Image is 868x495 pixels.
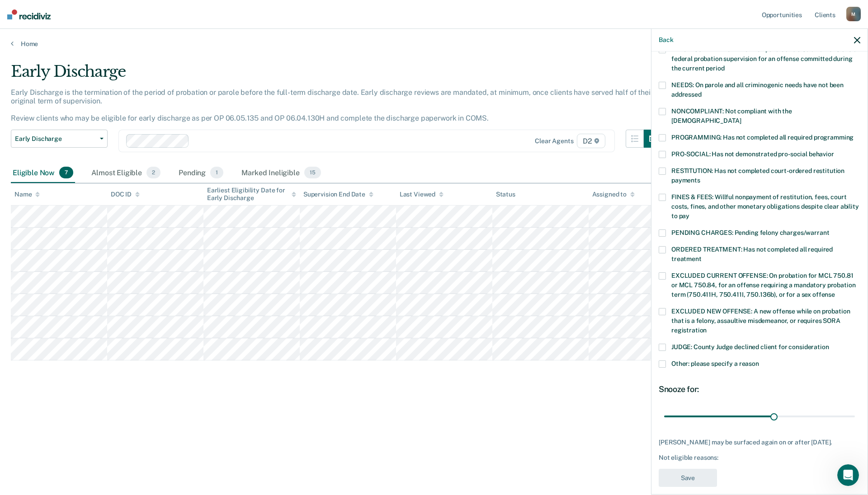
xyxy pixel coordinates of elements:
[146,167,160,178] span: 2
[141,52,174,72] div: Hello,
[11,88,653,123] p: Early Discharge is the termination of the period of probation or parole before the full-term disc...
[28,296,36,303] button: Gif picker
[671,360,759,367] span: Other: please specify a reason
[671,107,792,124] span: NONCOMPLIANT: Not compliant with the [DEMOGRAPHIC_DATA]
[177,163,225,183] div: Pending
[659,36,673,44] button: Back
[671,246,833,262] span: ORDERED TREATMENT: Has not completed all required treatment
[659,469,717,487] button: Save
[671,46,859,72] span: FELONY/STATE PROBATION: On parole and also on other state or federal probation supervision for an...
[659,439,860,446] div: [PERSON_NAME] may be surfaced again on or after [DATE].
[15,135,96,143] span: Early Discharge
[671,308,850,334] span: EXCLUDED NEW OFFENSE: A new offense while on probation that is a felony, assaultive misdemeanor, ...
[671,193,859,219] span: FINES & FEES: Willful nonpayment of restitution, fees, court costs, fines, and other monetary obl...
[44,9,76,15] h1: Operator
[7,79,148,148] div: You’ll get replies here and in your email:✉️[EMAIL_ADDRESS][US_STATE][DOMAIN_NAME]Our usual reply...
[6,4,23,21] button: go back
[846,7,861,21] div: M
[671,81,844,98] span: NEEDS: On parole and all criminogenic needs have not been addressed
[210,167,223,178] span: 1
[671,134,854,141] span: PROGRAMMING: Has not completed all required programming
[148,57,166,66] div: Hello,
[59,167,73,178] span: 7
[14,191,40,198] div: Name
[11,62,662,88] div: Early Discharge
[11,40,857,48] a: Home
[496,191,515,198] div: Status
[303,191,373,198] div: Supervision End Date
[14,149,70,154] div: Operator • 19m ago
[671,229,829,236] span: PENDING CHARGES: Pending felony charges/warrant
[7,163,174,229] div: MikulskiL@michigan.gov says…
[33,163,174,219] div: [PERSON_NAME] 0322356 is showing as eligible for a classification review. Her supervision was red...
[592,191,635,198] div: Assigned to
[671,272,855,298] span: EXCLUDED CURRENT OFFENSE: On probation for MCL 750.81 or MCL 750.84, for an offense requiring a m...
[26,5,40,19] img: Profile image for Operator
[142,4,159,21] button: Home
[14,84,141,120] div: You’ll get replies here and in your email: ✉️
[40,169,166,213] div: [PERSON_NAME] 0322356 is showing as eligible for a classification review. Her supervision was red...
[155,292,170,307] button: Send a message…
[659,384,860,394] div: Snooze for:
[90,163,162,183] div: Almost Eligible
[535,137,573,145] div: Clear agents
[837,464,859,486] iframe: Intercom live chat
[111,191,140,198] div: DOC ID
[14,103,127,119] b: [EMAIL_ADDRESS][US_STATE][DOMAIN_NAME]
[207,187,296,202] div: Earliest Eligibility Date for Early Discharge
[7,9,51,19] img: Recidiviz
[11,163,75,183] div: Eligible Now
[14,124,141,142] div: Our usual reply time 🕒
[159,4,175,20] div: Close
[22,134,42,141] b: A day
[8,277,173,292] textarea: Message…
[671,167,844,184] span: RESTITUTION: Has not completed court-ordered restitution payments
[240,163,322,183] div: Marked Ineligible
[304,167,321,178] span: 15
[671,343,829,350] span: JUDGE: County Judge declined client for consideration
[7,52,174,79] div: MikulskiL@michigan.gov says…
[7,79,174,164] div: Operator says…
[671,150,834,158] span: PRO-SOCIAL: Has not demonstrated pro-social behavior
[43,296,50,303] button: Upload attachment
[577,134,605,148] span: D2
[400,191,443,198] div: Last Viewed
[659,454,860,462] div: Not eligible reasons:
[14,296,21,303] button: Emoji picker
